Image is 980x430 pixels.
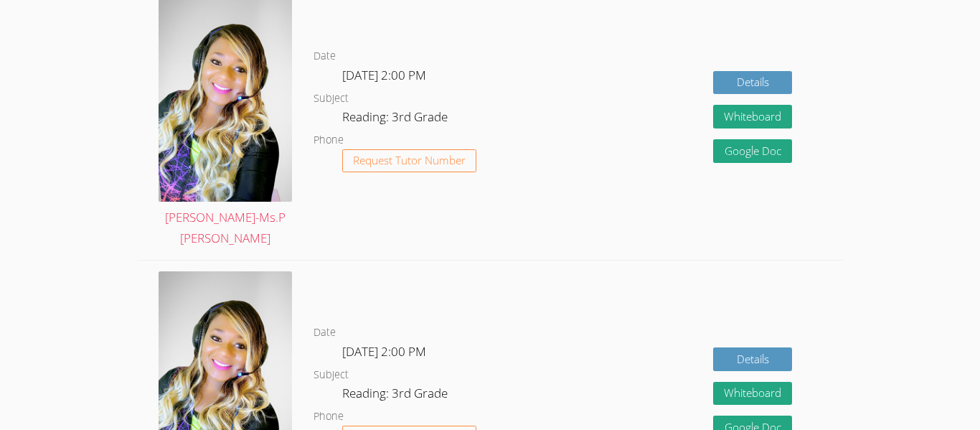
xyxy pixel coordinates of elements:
[713,139,792,163] a: Google Doc
[713,105,792,128] button: Whiteboard
[314,131,344,149] dt: Phone
[342,343,426,360] span: [DATE] 2:00 PM
[713,382,792,406] button: Whiteboard
[314,90,349,108] dt: Subject
[342,67,426,83] span: [DATE] 2:00 PM
[713,71,792,95] a: Details
[314,408,344,426] dt: Phone
[314,366,349,384] dt: Subject
[353,155,466,166] span: Request Tutor Number
[713,347,792,371] a: Details
[342,149,476,173] button: Request Tutor Number
[314,324,336,342] dt: Date
[314,47,336,65] dt: Date
[342,383,451,408] dd: Reading: 3rd Grade
[342,107,451,131] dd: Reading: 3rd Grade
